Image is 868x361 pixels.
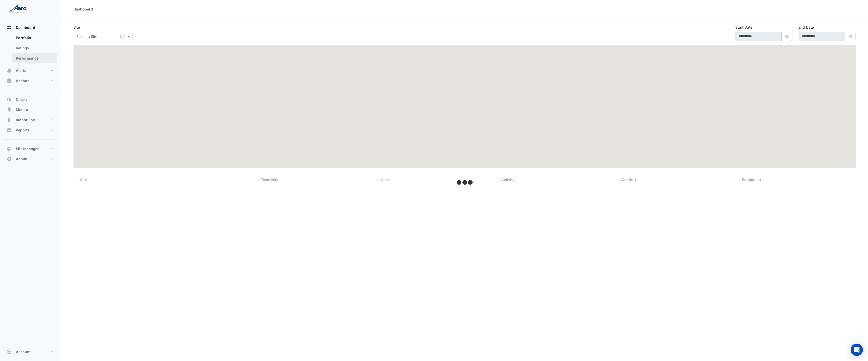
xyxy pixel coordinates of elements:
span: Account [16,349,31,354]
button: Admin [4,154,57,164]
div: Dashboard [74,6,93,12]
span: Comfort [622,177,636,182]
a: Performance [12,53,57,63]
div: Dashboard [4,33,57,65]
span: Alerts [16,68,26,73]
app-icon: Reports [7,128,12,133]
label: Site [74,25,80,30]
button: Meters [4,105,57,115]
button: Charts [4,94,57,105]
span: Admin [16,156,27,162]
label: Start Date [735,25,752,30]
button: Dashboard [4,22,57,33]
app-icon: Charts [7,97,12,102]
button: Indoor Env [4,115,57,125]
span: Activity [501,177,515,182]
button: Account [4,347,57,357]
span: Site Manager [16,146,39,151]
div: Open Intercom Messenger [851,344,863,356]
img: Company Logo [6,4,29,14]
a: Ratings [12,43,57,53]
span: Indoor Env [16,117,35,122]
span: Dashboard [16,25,35,30]
button: Actions [4,76,57,86]
span: Alerts [381,177,392,182]
span: Meters [16,107,28,112]
a: Portfolio [12,33,57,43]
app-icon: Site Manager [7,146,12,151]
button: Reports [4,125,57,135]
span: Charts [16,97,28,102]
app-icon: Meters [7,107,12,112]
label: End Date [799,25,814,30]
span: Reports [16,128,30,133]
button: Alerts [4,65,57,76]
span: Equipment [742,177,761,182]
app-icon: Indoor Env [7,117,12,122]
button: Site Manager [4,144,57,154]
span: Actions [16,78,29,83]
app-icon: Alerts [7,68,12,73]
app-icon: Admin [7,156,12,162]
span: Site [80,177,87,182]
app-icon: Actions [7,78,12,83]
span: Electricity [261,177,278,182]
app-icon: Dashboard [7,25,12,30]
